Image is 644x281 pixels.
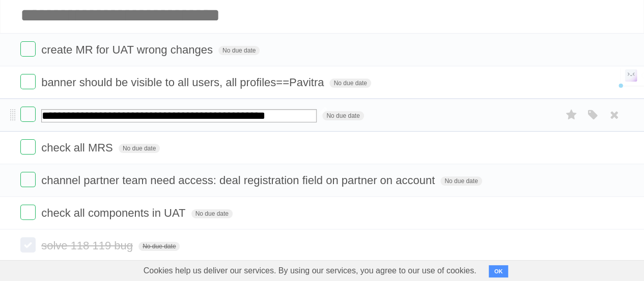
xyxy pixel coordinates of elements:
span: No due date [322,111,363,120]
span: No due date [329,79,371,88]
label: Star task [562,107,581,123]
span: banner should be visible to all users, all profiles==Pavitra [41,76,326,89]
span: check all components in UAT [41,207,188,219]
span: channel partner team need access: deal registration field on partner on account [41,174,437,187]
span: No due date [191,209,233,218]
button: OK [489,265,509,277]
span: No due date [440,176,482,186]
label: Done [20,172,36,187]
span: No due date [119,144,160,153]
span: create MR for UAT wrong changes [41,43,215,56]
label: Done [20,139,36,155]
span: solve 118 119 bug [41,239,135,252]
label: Done [20,205,36,220]
span: No due date [138,242,180,251]
label: Done [20,74,36,89]
label: Done [20,41,36,57]
span: No due date [218,46,260,55]
label: Done [20,107,36,122]
span: Cookies help us deliver our services. By using our services, you agree to our use of cookies. [133,261,487,281]
label: Done [20,237,36,252]
span: check all MRS [41,141,116,154]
